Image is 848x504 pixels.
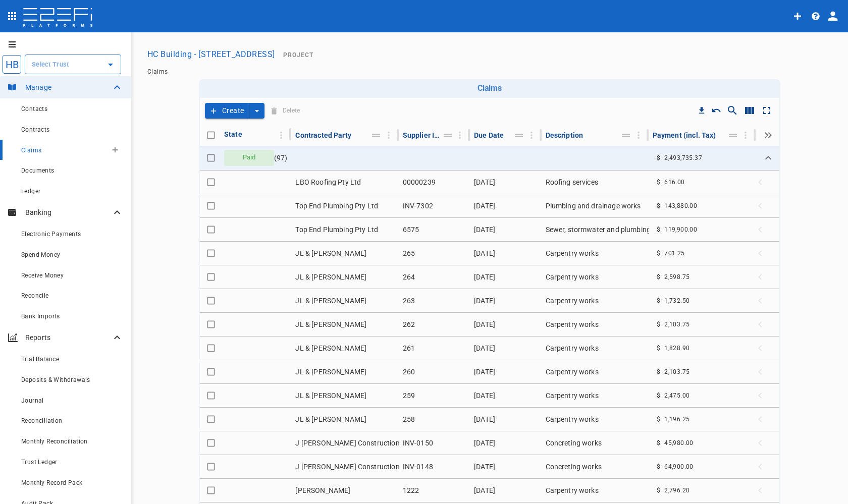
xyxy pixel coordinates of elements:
td: Carpentry works [542,337,649,360]
td: [DATE] [470,289,541,312]
span: 2,598.75 [664,273,690,281]
span: Toggle select row [204,246,218,260]
p: Manage [25,82,111,92]
td: [DATE] [470,313,541,336]
span: Documents [21,167,55,174]
span: 616.00 [664,179,684,186]
td: [DATE] [470,384,541,407]
span: Electronic Payments [21,231,81,238]
h6: Claims [203,83,776,93]
span: $ [657,463,660,470]
span: Trust Ledger [21,459,58,466]
td: JL & [PERSON_NAME] [291,289,398,312]
span: 64,900.00 [664,463,694,470]
p: Reports [25,332,111,343]
span: Monthly Record Pack [21,479,83,486]
span: $ [657,392,660,399]
span: Toggle select row [204,341,218,355]
td: Concreting works [542,431,649,455]
td: 263 [399,289,470,312]
span: 2,796.20 [664,487,690,494]
span: 2,103.75 [664,321,690,328]
span: Toggle select row [204,412,218,426]
span: Expand all [761,131,775,139]
span: 143,880.00 [664,202,697,209]
button: Show/Hide columns [741,102,758,119]
td: [PERSON_NAME] [291,479,398,502]
td: Top End Plumbing Pty Ltd [291,218,398,241]
button: Expand [761,151,775,165]
span: $ [657,487,660,494]
span: $ [657,179,660,186]
span: 1,196.25 [664,416,690,423]
td: Carpentry works [542,265,649,289]
span: $ [657,273,660,281]
td: INV-0150 [399,431,470,455]
span: Reconciliation [21,417,63,424]
span: $ [657,226,660,233]
span: Claims [21,147,41,154]
td: [DATE] [470,242,541,265]
span: Spend Money [21,251,60,258]
td: Carpentry works [542,242,649,265]
td: 260 [399,360,470,383]
span: 2,475.00 [664,392,690,399]
span: Receive Money [21,272,64,279]
td: Carpentry works [542,289,649,312]
span: Toggle select row [204,222,218,237]
td: [DATE] [470,455,541,478]
td: JL & [PERSON_NAME] [291,384,398,407]
span: Bank Imports [21,313,60,320]
div: HB [3,55,21,74]
td: 00000239 [399,171,470,194]
td: 264 [399,265,470,289]
button: Column Actions [630,127,647,143]
span: Trial Balance [21,356,59,363]
td: [DATE] [470,337,541,360]
td: 1222 [399,479,470,502]
span: Collapse [761,151,775,165]
button: Show/Hide search [724,102,741,119]
div: Description [546,129,584,141]
span: Toggle select all [204,128,218,142]
td: Carpentry works [542,479,649,502]
td: 261 [399,337,470,360]
span: Expand [753,436,775,450]
td: 265 [399,242,470,265]
td: JL & [PERSON_NAME] [291,408,398,431]
span: 45,980.00 [664,439,694,446]
td: [DATE] [470,408,541,431]
td: ( 97 ) [220,146,291,170]
span: Monthly Reconciliation [21,438,88,445]
button: Move [512,128,526,142]
td: Plumbing and drainage works [542,194,649,217]
div: Payment (incl. Tax) [653,129,716,141]
span: Toggle select row [204,388,218,403]
td: [DATE] [470,431,541,455]
td: [DATE] [470,479,541,502]
button: Column Actions [452,127,468,143]
span: Deposits & Withdrawals [21,376,90,383]
td: Sewer, stormwater and plumbing and drainage works to houses [542,218,649,241]
td: [DATE] [470,360,541,383]
span: Expand [753,175,775,189]
span: Expand [753,222,775,237]
span: Expand [753,341,775,355]
span: Expand [753,317,775,331]
span: Toggle select row [204,294,218,308]
button: Move [726,128,740,142]
span: Expand [753,365,775,379]
button: Column Actions [523,127,540,143]
span: Contracts [21,126,50,133]
a: Claims [147,68,168,75]
td: Carpentry works [542,408,649,431]
button: create claim type options [249,103,264,119]
p: Banking [25,207,111,217]
span: Toggle select row [204,460,218,474]
span: 1,828.90 [664,345,690,352]
div: State [224,128,242,140]
button: Create claim [107,142,123,158]
button: Toggle full screen [758,102,775,119]
button: Move [619,128,633,142]
td: 6575 [399,218,470,241]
